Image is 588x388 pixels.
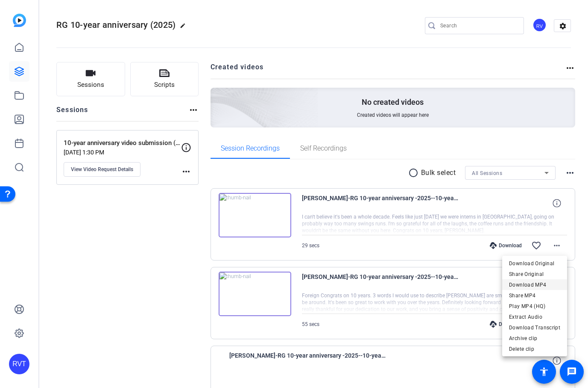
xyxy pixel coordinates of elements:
span: Delete clip [509,344,560,354]
span: Download Original [509,258,560,269]
span: Archive clip [509,333,560,344]
span: Download Transcript [509,323,560,333]
span: Share Original [509,269,560,279]
span: Share MP4 [509,290,560,301]
span: Download MP4 [509,280,560,290]
span: Play MP4 (HQ) [509,301,560,311]
span: Extract Audio [509,312,560,322]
